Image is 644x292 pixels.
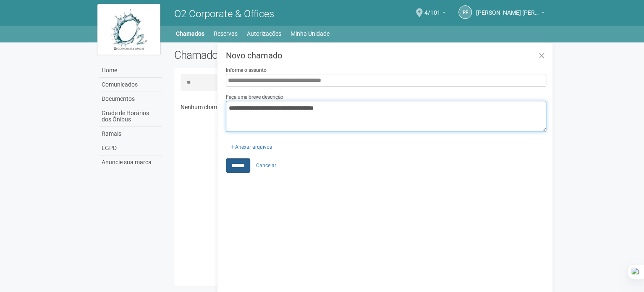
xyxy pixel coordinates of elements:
[176,28,204,39] a: Chamados
[226,66,267,74] label: Informe o assunto
[226,138,277,151] div: Anexar arquivos
[226,93,283,101] label: Faça uma breve descrição
[476,1,539,16] span: Robson Firmino Gomes
[99,106,162,127] a: Grade de Horários dos Ônibus
[476,11,545,17] a: [PERSON_NAME] [PERSON_NAME]
[99,155,162,169] a: Anuncie sua marca
[458,5,472,19] a: RF
[99,92,162,106] a: Documentos
[99,78,162,92] a: Comunicados
[291,28,330,39] a: Minha Unidade
[251,159,281,172] a: Cancelar
[214,28,238,39] a: Reservas
[174,8,274,20] span: O2 Corporate & Offices
[533,47,550,65] a: Fechar
[181,103,540,111] p: Nenhum chamado foi aberto para a sua unidade.
[226,51,546,60] h3: Novo chamado
[174,49,322,61] h2: Chamados
[97,4,160,55] img: logo.jpg
[424,1,440,16] span: 4/101
[247,28,281,39] a: Autorizações
[424,11,446,17] a: 4/101
[99,63,162,78] a: Home
[99,141,162,155] a: LGPD
[99,127,162,141] a: Ramais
